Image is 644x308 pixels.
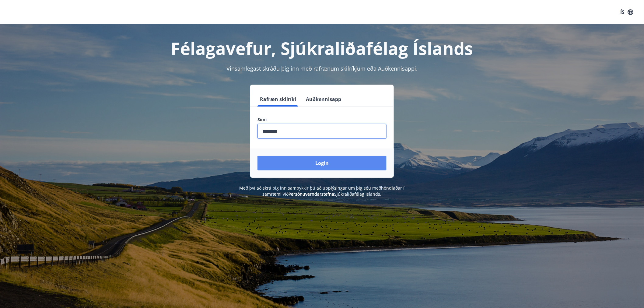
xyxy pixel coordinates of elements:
[303,92,344,107] button: Auðkennisapp
[289,191,334,197] a: Persónuverndarstefna
[617,7,637,18] button: ÍS
[257,156,387,170] button: Login
[257,92,299,107] button: Rafræn skilríki
[257,117,387,123] label: Sími
[226,65,418,72] span: Vinsamlegast skráðu þig inn með rafrænum skilríkjum eða Auðkennisappi.
[110,37,534,60] h1: Félagavefur, Sjúkraliðafélag Íslands
[240,185,405,197] span: Með því að skrá þig inn samþykkir þú að upplýsingar um þig séu meðhöndlaðar í samræmi við Sjúkral...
